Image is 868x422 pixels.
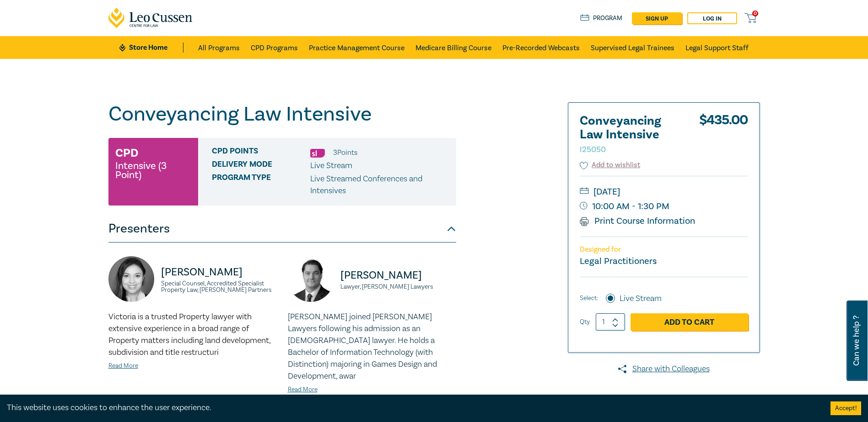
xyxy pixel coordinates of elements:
[752,11,758,16] span: 0
[310,173,449,197] p: Live Streamed Conferences and Intensives
[580,199,748,214] small: 10:00 AM - 1:30 PM
[580,317,590,327] label: Qty
[340,284,456,290] small: Lawyer, [PERSON_NAME] Lawyers
[108,311,270,358] span: Victoria is a trusted Property lawyer with extensive experience in a broad range of Property matt...
[580,255,657,267] small: Legal Practitioners
[580,13,623,23] a: Program
[288,256,334,302] img: https://s3.ap-southeast-2.amazonaws.com/leo-cussen-store-production-content/Contacts/Julian%20McI...
[852,306,861,375] span: Can we help ?
[288,385,318,394] a: Read More
[340,268,456,283] p: [PERSON_NAME]
[115,145,138,161] h3: CPD
[631,313,748,331] a: Add to Cart
[212,147,310,158] span: CPD Points
[310,160,352,171] span: Live Stream
[161,265,277,280] p: [PERSON_NAME]
[108,215,456,243] button: Presenters
[685,36,749,59] a: Legal Support Staff
[108,102,456,126] h1: Conveyancing Law Intensive
[580,245,748,254] p: Designed for
[580,215,695,227] a: Print Course Information
[568,363,760,375] a: Share with Colleagues
[251,36,298,59] a: CPD Programs
[7,402,817,414] div: This website uses cookies to enhance the user experience.
[580,144,606,155] small: I25050
[115,161,191,179] small: Intensive (3 Point)
[620,293,662,305] label: Live Stream
[580,160,641,170] button: Add to wishlist
[212,173,310,197] span: Program type
[632,12,682,24] a: sign up
[309,36,404,59] a: Practice Management Course
[108,362,138,370] a: Read More
[310,149,325,158] img: Substantive Law
[580,185,748,199] small: [DATE]
[687,12,737,24] a: Log in
[119,42,183,53] a: Store Home
[288,311,456,382] p: [PERSON_NAME] joined [PERSON_NAME] Lawyers following his admission as an [DEMOGRAPHIC_DATA] lawye...
[580,114,680,155] h2: Conveyancing Law Intensive
[333,147,357,158] li: 3 Point s
[502,36,580,59] a: Pre-Recorded Webcasts
[161,280,277,293] small: Special Counsel, Accredited Specialist Property Law, [PERSON_NAME] Partners
[699,114,748,160] div: $ 435.00
[108,256,154,302] img: https://s3.ap-southeast-2.amazonaws.com/leo-cussen-store-production-content/Contacts/Victoria%20A...
[415,36,491,59] a: Medicare Billing Course
[591,36,674,59] a: Supervised Legal Trainees
[830,401,861,415] button: Accept cookies
[198,36,240,59] a: All Programs
[212,160,310,172] span: Delivery Mode
[580,293,598,303] span: Select:
[596,313,625,331] input: 1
